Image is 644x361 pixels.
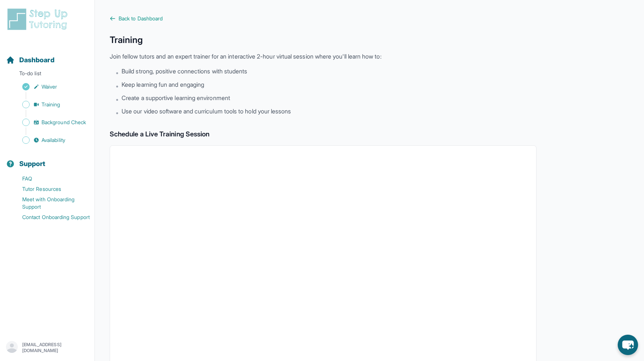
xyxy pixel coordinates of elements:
span: Support [19,159,46,169]
a: Contact Onboarding Support [6,212,94,222]
span: • [116,95,119,104]
button: [EMAIL_ADDRESS][DOMAIN_NAME] [6,341,89,354]
span: Background Check [42,119,86,126]
h2: Schedule a Live Training Session [110,129,537,139]
span: Use our video software and curriculum tools to hold your lessons [122,107,291,116]
button: chat-button [618,335,638,355]
span: Back to Dashboard [119,15,163,22]
span: • [116,68,119,77]
h1: Training [110,34,537,46]
span: Training [42,101,60,108]
a: Background Check [6,117,94,127]
p: To-do list [3,70,92,80]
span: • [116,108,119,117]
span: Dashboard [19,55,54,65]
p: Join fellow tutors and an expert trainer for an interactive 2-hour virtual session where you'll l... [110,52,537,61]
p: [EMAIL_ADDRESS][DOMAIN_NAME] [22,342,89,354]
span: Keep learning fun and engaging [122,80,204,89]
a: Tutor Resources [6,184,94,194]
a: Back to Dashboard [110,15,537,22]
span: • [116,82,119,90]
a: Training [6,99,94,110]
span: Build strong, positive connections with students [122,67,247,76]
span: Waiver [42,83,57,90]
span: Create a supportive learning environment [122,93,230,102]
span: Availability [42,136,65,144]
a: Waiver [6,82,94,92]
a: Meet with Onboarding Support [6,194,94,212]
a: Dashboard [6,55,54,65]
button: Dashboard [3,43,92,68]
a: FAQ [6,173,94,184]
a: Availability [6,135,94,145]
img: logo [6,7,72,31]
button: Support [3,147,92,172]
